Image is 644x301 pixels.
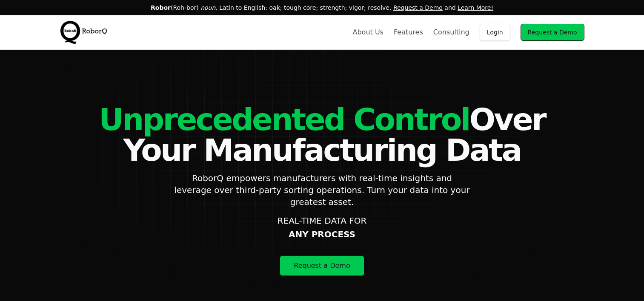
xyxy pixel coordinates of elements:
a: Features [394,27,423,37]
em: noun [200,4,215,11]
a: Login [480,24,510,41]
span: Robor [151,4,171,11]
span: Unprecedented Control [99,102,469,137]
h1: Over Your Manufacturing Data [60,104,584,165]
a: About Us [352,27,383,37]
p: (Roh-bor) . Latin to English: oak; tough core; strength; vigor; resolve. and [10,3,634,12]
a: Learn More! [458,4,493,11]
a: Request a Demo [521,24,584,41]
img: RoborQ Inc. Logo [60,20,111,45]
span: REAL-TIME DATA FOR [278,215,367,227]
p: RoborQ empowers manufacturers with real-time insights and leverage over third-party sorting opera... [173,172,471,208]
a: Request a Demo [280,256,364,276]
a: Request a Demo [393,4,443,11]
span: ANY PROCESS [289,229,355,239]
a: Consulting [433,27,469,37]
